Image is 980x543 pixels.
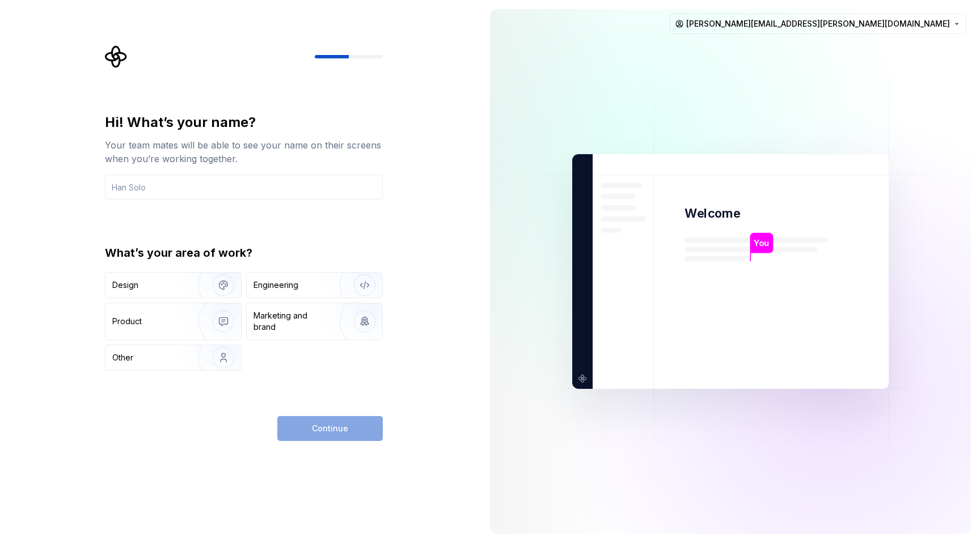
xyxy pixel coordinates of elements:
[254,310,330,333] div: Marketing and brand
[105,45,128,68] svg: Supernova Logo
[685,205,740,222] p: Welcome
[686,18,950,29] span: [PERSON_NAME][EMAIL_ADDRESS][PERSON_NAME][DOMAIN_NAME]
[105,175,383,200] input: Han Solo
[105,245,383,261] div: What’s your area of work?
[112,316,142,327] div: Product
[105,113,383,131] div: Hi! What’s your name?
[254,279,298,291] div: Engineering
[112,279,138,291] div: Design
[670,14,966,34] button: [PERSON_NAME][EMAIL_ADDRESS][PERSON_NAME][DOMAIN_NAME]
[754,237,769,249] p: You
[105,138,383,166] div: Your team mates will be able to see your name on their screens when you’re working together.
[112,352,133,363] div: Other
